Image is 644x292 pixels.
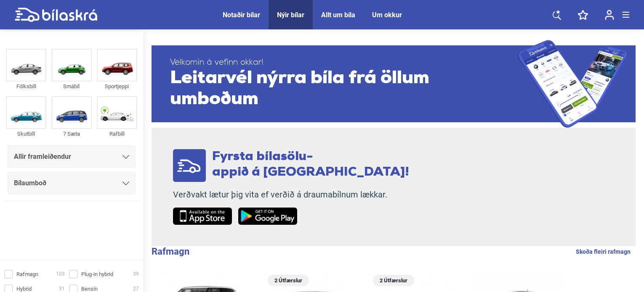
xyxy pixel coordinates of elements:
[321,11,355,19] a: Allt um bíla
[605,10,614,20] img: user-login.svg
[170,58,518,68] span: Velkomin á vefinn okkar!
[170,68,518,110] span: Leitarvél nýrra bíla frá öllum umboðum
[576,246,631,257] a: Skoða fleiri rafmagn
[133,270,139,279] span: 39
[212,150,409,179] span: Fyrsta bílasölu- appið á [GEOGRAPHIC_DATA]!
[6,129,46,139] div: Skutbíll
[372,11,402,19] a: Um okkur
[16,270,38,279] span: Rafmagn
[277,11,304,19] a: Nýir bílar
[14,151,71,163] span: Allir framleiðendur
[97,129,137,139] div: Rafbíll
[56,270,65,279] span: 103
[51,82,92,91] div: Smábíl
[51,129,92,139] div: 7 Sæta
[97,82,137,91] div: Sportjeppi
[152,40,636,128] a: Velkomin á vefinn okkar!Leitarvél nýrra bíla frá öllum umboðum
[223,11,260,19] a: Notaðir bílar
[152,246,189,257] b: Rafmagn
[14,177,46,189] span: Bílaumboð
[173,189,409,200] p: Verðvakt lætur þig vita ef verðið á draumabílnum lækkar.
[272,275,305,286] span: 2 Útfærslur
[81,270,113,279] span: Plug-in hybrid
[377,275,410,286] span: 2 Útfærslur
[6,82,46,91] div: Fólksbíll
